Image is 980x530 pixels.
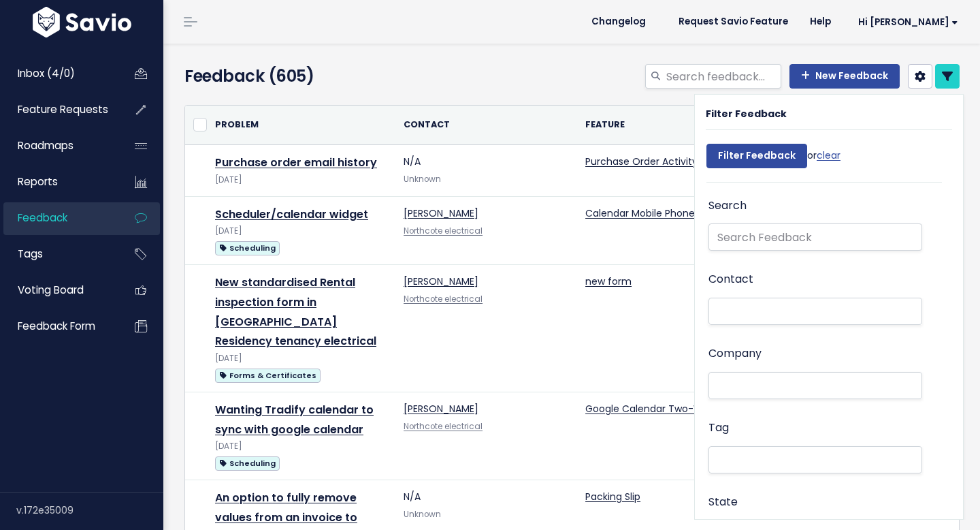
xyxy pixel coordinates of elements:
span: Unknown [404,174,441,185]
a: Reports [3,166,113,198]
span: Feedback [18,211,67,225]
span: Scheduling [215,456,280,471]
th: Contact [395,106,577,145]
span: Scheduling [215,241,280,255]
a: Purchase Order Activity Log [585,155,717,168]
span: Feedback form [18,319,95,333]
span: Unknown [404,509,441,520]
a: Northcote electrical [404,421,483,432]
label: State [708,493,738,512]
a: clear [817,149,840,162]
a: Scheduling [215,239,280,256]
div: or [706,137,840,182]
div: [DATE] [215,439,387,454]
span: Inbox (4/0) [18,66,75,80]
a: Tags [3,238,113,270]
span: Feature Requests [18,102,108,116]
a: Help [799,12,842,32]
label: Search [708,196,747,216]
td: N/A [395,145,577,196]
span: Voting Board [18,283,84,297]
input: Search feedback... [665,64,781,89]
a: Voting Board [3,275,113,306]
a: Northcote electrical [404,294,483,305]
label: Company [708,344,762,364]
a: [PERSON_NAME] [404,206,478,220]
a: Hi [PERSON_NAME] [842,12,969,33]
a: [PERSON_NAME] [404,275,478,288]
span: Tags [18,247,43,261]
a: Northcote electrical [404,225,483,236]
a: Feedback [3,202,113,234]
a: [PERSON_NAME] [404,402,478,416]
a: New standardised Rental inspection form in [GEOGRAPHIC_DATA] Residency tenancy electrical [215,275,376,349]
a: Feedback form [3,311,113,342]
a: Purchase order email history [215,155,377,170]
a: Calendar Mobile Phone Widget [585,206,732,220]
a: Inbox (4/0) [3,58,113,89]
a: Roadmaps [3,130,113,161]
th: Problem [207,106,395,145]
div: v.172e35009 [16,493,163,528]
a: Wanting Tradify calendar to sync with google calendar [215,402,374,437]
a: Request Savio Feature [668,12,799,32]
th: Feature [577,106,857,145]
a: Scheduling [215,454,280,471]
a: new form [585,275,632,288]
span: Roadmaps [18,138,73,153]
strong: Filter Feedback [706,107,787,121]
span: Changelog [591,17,646,27]
a: Packing Slip [585,490,640,503]
input: Search Feedback [708,223,922,251]
div: [DATE] [215,224,387,238]
label: Contact [708,270,753,290]
div: [DATE] [215,173,387,187]
img: logo-white.9d6f32f41409.svg [29,7,135,37]
span: Reports [18,174,58,189]
span: Hi [PERSON_NAME] [858,17,958,27]
a: Forms & Certificates [215,367,321,384]
a: Scheduler/calendar widget [215,206,368,222]
div: [DATE] [215,352,387,366]
h4: Feedback (605) [184,64,429,89]
input: Filter Feedback [706,144,807,168]
a: Google Calendar Two-Way Sync [585,402,740,416]
span: Forms & Certificates [215,369,321,383]
a: New Feedback [789,64,900,89]
a: Feature Requests [3,94,113,125]
label: Tag [708,418,729,438]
